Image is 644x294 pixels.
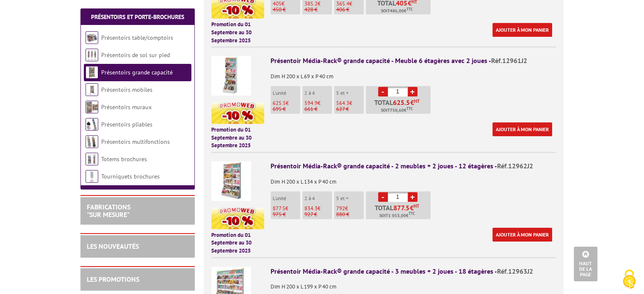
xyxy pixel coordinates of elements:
[211,231,264,255] p: Promotion du 01 Septembre au 30 Septembre 2025
[211,126,264,150] p: Promotion du 01 Septembre au 30 Septembre 2025
[336,7,364,13] p: 406 €
[491,56,527,65] span: Réf.12961J2
[336,99,349,107] span: 564.3
[368,204,431,219] p: Total
[304,1,332,7] p: €
[304,195,332,201] p: 2 à 4
[273,106,300,112] p: 695 €
[271,68,556,80] p: Dim H 200 x L 69 x P 40 cm
[619,269,640,290] img: Cookies (fenêtre modale)
[406,7,413,11] sup: TTC
[271,56,556,66] div: Présentoir Média-Rack® grande capacité - Meuble 6 étagères avec 2 joues -
[273,7,300,13] p: 450 €
[273,90,300,96] p: L'unité
[101,86,152,93] a: Présentoirs mobiles
[304,206,332,212] p: €
[101,173,160,180] a: Tourniquets brochures
[336,205,345,212] span: 792
[271,267,556,276] div: Présentoir Média-Rack® grande capacité - 3 meubles + 2 joues - 18 étagères -
[304,205,318,212] span: 834.3
[86,153,98,165] img: Totems brochures
[336,195,364,201] p: 5 et +
[414,98,420,104] sup: HT
[390,107,404,114] span: 750,60
[271,161,556,171] div: Présentoir Média-Rack® grande capacité - 2 meubles + 2 joues - 12 étagères -
[410,204,414,211] span: €
[336,1,364,7] p: €
[304,90,332,96] p: 2 à 4
[497,267,533,275] span: Réf.12963J2
[336,212,364,217] p: 880 €
[379,212,415,219] span: Soit €
[101,103,152,111] a: Présentoirs muraux
[390,8,404,14] span: 486,00
[304,212,332,217] p: 927 €
[273,212,300,217] p: 975 €
[273,206,300,212] p: €
[91,13,184,21] a: Présentoirs et Porte-brochures
[497,162,533,170] span: Réf.12962J2
[211,102,264,124] img: promotion
[86,170,98,183] img: Tourniquets brochures
[211,21,264,44] p: Promotion du 01 Septembre au 30 Septembre 2025
[492,122,552,136] a: Ajouter à mon panier
[492,228,552,242] a: Ajouter à mon panier
[408,192,417,202] a: +
[211,161,251,201] img: Présentoir Média-Rack® grande capacité - 2 meubles + 2 joues - 12 étagères
[273,100,300,106] p: €
[408,87,417,96] a: +
[414,203,419,209] sup: HT
[101,69,173,76] a: Présentoirs grande capacité
[86,31,98,44] img: Présentoirs table/comptoirs
[101,51,170,59] a: Présentoirs de sol sur pied
[86,66,98,79] img: Présentoirs grande capacité
[273,1,300,7] p: €
[271,278,556,290] p: Dim H 200 x L 199 x P 40 cm
[492,23,552,37] a: Ajouter à mon panier
[86,83,98,96] img: Présentoirs mobiles
[574,247,597,281] a: Haut de la page
[273,195,300,201] p: L'unité
[304,99,318,107] span: 594.9
[368,99,431,114] p: Total
[101,121,152,128] a: Présentoirs pliables
[336,206,364,212] p: €
[336,90,364,96] p: 5 et +
[614,265,644,294] button: Cookies (fenêtre modale)
[86,101,98,113] img: Présentoirs muraux
[409,211,415,216] sup: TTC
[381,8,413,14] span: Soit €
[273,205,285,212] span: 877.5
[304,106,332,112] p: 661 €
[86,118,98,131] img: Présentoirs pliables
[304,7,332,13] p: 428 €
[271,173,556,185] p: Dim H 200 x L 134 x P 40 cm
[273,99,286,107] span: 625.5
[388,212,406,219] span: 1 053,00
[87,275,139,283] a: LES PROMOTIONS
[378,87,388,96] a: -
[304,100,332,106] p: €
[86,135,98,148] img: Présentoirs multifonctions
[211,56,251,96] img: Présentoir Média-Rack® grande capacité - Meuble 6 étagères avec 2 joues
[393,99,410,106] span: 625.5
[381,107,413,114] span: Soit €
[101,155,147,163] a: Totems brochures
[87,203,130,219] a: FABRICATIONS"Sur Mesure"
[378,192,388,202] a: -
[211,207,264,229] img: promotion
[336,106,364,112] p: 627 €
[336,100,364,106] p: €
[406,106,413,111] sup: TTC
[86,49,98,61] img: Présentoirs de sol sur pied
[393,204,410,211] span: 877.5
[101,34,173,41] a: Présentoirs table/comptoirs
[410,99,414,106] span: €
[101,138,170,146] a: Présentoirs multifonctions
[87,242,139,250] a: LES NOUVEAUTÉS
